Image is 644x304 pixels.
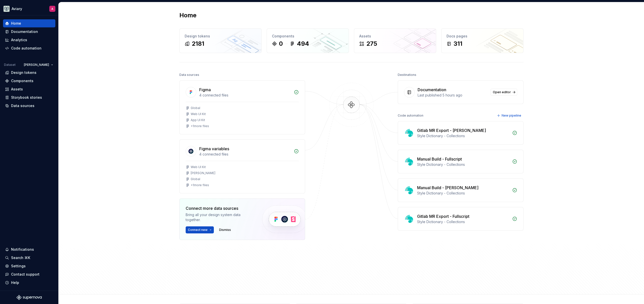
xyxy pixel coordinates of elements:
div: Style Dictionary - Collections [417,219,509,224]
span: New pipeline [502,114,521,118]
div: Contact support [11,272,39,277]
div: Global [191,106,200,110]
button: Contact support [3,270,55,278]
div: Dataset [4,63,16,67]
a: Storybook stories [3,93,55,102]
a: Data sources [3,102,55,110]
button: Help [3,279,55,287]
h2: Home [179,11,196,19]
div: 4 connected files [199,93,291,98]
div: Assets [359,34,431,39]
div: Bring all your design system data together. [186,212,254,222]
div: App UI Kit [191,118,205,122]
div: Manual Build - Fullscript [417,156,462,162]
div: 311 [454,40,462,48]
div: Components [11,78,33,83]
div: Notifications [11,247,34,252]
div: A [51,7,53,11]
button: Connect new [186,226,214,233]
a: Components [3,77,55,85]
a: Components0494 [267,28,349,53]
div: Documentation [11,29,38,34]
div: Search ⌘K [11,255,30,260]
button: Search ⌘K [3,254,55,262]
div: Style Dictionary - Collections [417,133,509,138]
span: [PERSON_NAME] [24,63,49,67]
div: Global [191,177,200,181]
a: Docs pages311 [441,28,524,53]
div: 2181 [192,40,204,48]
div: Code automation [398,112,423,119]
div: Components [272,34,344,39]
div: Destinations [398,71,416,78]
div: Design tokens [185,34,256,39]
div: 494 [297,40,309,48]
div: Docs pages [447,34,518,39]
div: Figma variables [199,146,229,152]
div: Documentation [418,87,446,93]
div: Assets [11,87,23,92]
div: Data sources [11,103,34,108]
div: Connect more data sources [186,205,254,211]
a: Assets275 [354,28,436,53]
div: Help [11,280,19,285]
div: 275 [366,40,377,48]
div: Figma [199,87,211,93]
a: Documentation [3,28,55,36]
span: Connect new [188,228,208,232]
div: Web UI Kit [191,165,206,169]
div: + 1 more files [191,183,209,187]
div: Storybook stories [11,95,42,100]
a: Assets [3,85,55,93]
button: Dismiss [217,226,233,233]
button: [PERSON_NAME] [22,61,55,68]
img: 256e2c79-9abd-4d59-8978-03feab5a3943.png [4,6,10,12]
div: Settings [11,264,26,269]
span: Dismiss [219,228,231,232]
div: Gitlab MR Export - [PERSON_NAME] [417,127,486,133]
a: Code automation [3,44,55,52]
div: Home [11,21,21,26]
div: Style Dictionary - Collections [417,162,509,167]
a: Design tokens2181 [179,28,262,53]
button: AviaryA [1,3,57,14]
div: Code automation [11,46,42,51]
div: Last published 5 hours ago [418,93,488,98]
a: Settings [3,262,55,270]
a: Figma variables4 connected filesWeb UI Kit[PERSON_NAME]Global+1more files [179,139,305,193]
div: Aviary [12,6,22,11]
div: 0 [279,40,283,48]
a: Analytics [3,36,55,44]
div: Web UI Kit [191,112,206,116]
button: Notifications [3,245,55,254]
a: Open editor [491,89,517,96]
svg: Supernova Logo [17,295,42,300]
div: [PERSON_NAME] [191,171,215,175]
a: Design tokens [3,69,55,77]
div: Gitlab MR Export - Fullscript [417,213,469,219]
a: Figma4 connected filesGlobalWeb UI KitApp UI Kit+1more files [179,80,305,134]
div: Manual Build - [PERSON_NAME] [417,185,478,191]
div: Design tokens [11,70,36,75]
div: + 1 more files [191,124,209,128]
div: Style Dictionary - Collections [417,191,509,196]
button: New pipeline [495,112,524,119]
span: Open editor [493,90,511,94]
div: Data sources [179,71,199,78]
div: Analytics [11,37,27,42]
div: 4 connected files [199,152,291,157]
a: Home [3,19,55,27]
